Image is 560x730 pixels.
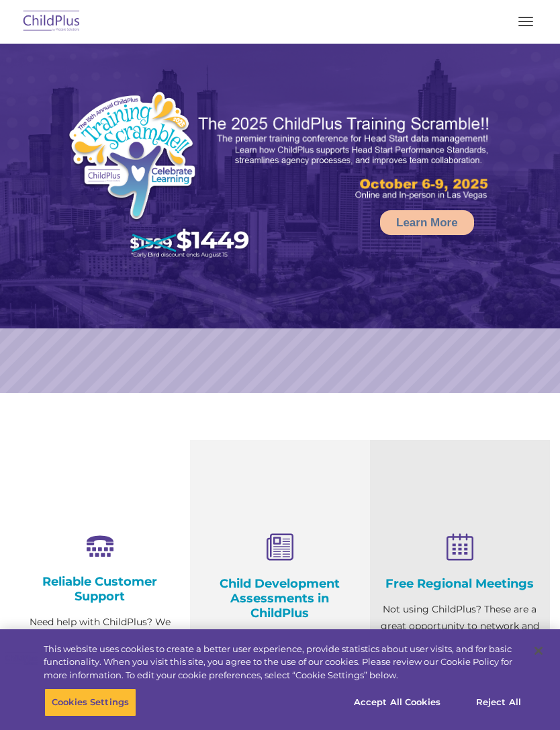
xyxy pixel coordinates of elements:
img: ChildPlus by Procare Solutions [20,6,83,38]
button: Close [524,636,553,666]
h4: Child Development Assessments in ChildPlus [200,576,360,621]
p: Not using ChildPlus? These are a great opportunity to network and learn from ChildPlus users. Fin... [380,601,540,685]
div: This website uses cookies to create a better user experience, provide statistics about user visit... [44,643,521,682]
button: Reject All [457,688,541,717]
h4: Free Regional Meetings [380,576,540,591]
a: Learn More [380,210,474,235]
button: Accept All Cookies [346,688,448,717]
button: Cookies Settings [44,688,136,717]
h4: Reliable Customer Support [20,574,180,604]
